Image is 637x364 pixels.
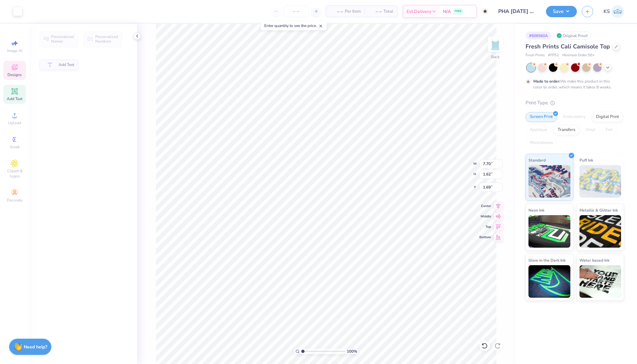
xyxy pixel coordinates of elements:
a: KS [604,5,624,18]
div: Enter quantity to see the price. [261,21,327,30]
span: Upload [8,120,21,125]
img: Kelly Sherak [611,5,624,18]
div: We make this product in this color to order, which means it takes 8 weeks. [533,78,613,90]
div: Digital Print [592,112,623,122]
span: Est. Delivery [407,8,431,15]
span: Add Text [58,62,74,67]
input: Untitled Design [493,5,541,18]
span: Total [383,8,393,15]
img: Water based Ink [579,265,621,298]
div: Back [491,54,500,60]
strong: Need help? [24,344,47,350]
strong: Made to order: [533,79,560,84]
span: Fresh Prints Cali Camisole Top [526,43,610,50]
div: Embroidery [559,112,590,122]
span: Metallic & Glitter Ink [579,207,618,214]
span: Water based Ink [579,257,609,264]
span: 100 % [347,348,357,354]
span: Minimum Order: 50 + [562,53,595,58]
input: – – [283,6,309,17]
span: Image AI [7,48,22,53]
div: Screen Print [526,112,557,122]
span: Personalized Numbers [95,34,118,44]
span: – – [330,8,343,15]
div: Print Type [526,99,624,107]
button: Save [546,6,577,17]
span: Puff Ink [579,157,593,163]
span: KS [604,8,610,15]
img: Metallic & Glitter Ink [579,215,621,248]
span: Per Item [345,8,361,15]
div: Rhinestones [526,138,557,148]
div: Transfers [553,125,579,135]
div: Foil [602,125,617,135]
img: Puff Ink [579,165,621,198]
img: Standard [528,165,570,198]
span: FREE [455,9,461,14]
img: Back [489,38,502,51]
span: Glow in the Dark Ink [528,257,565,264]
span: Personalized Names [51,34,74,44]
span: Decorate [7,198,22,203]
div: # 506560A [526,32,552,40]
span: Standard [528,157,546,163]
img: Glow in the Dark Ink [528,265,570,298]
span: Top [479,225,491,229]
div: Vinyl [581,125,600,135]
img: Neon Ink [528,215,570,248]
span: Greek [10,144,20,149]
div: Applique [526,125,552,135]
span: Add Text [7,96,22,101]
span: – – [369,8,382,15]
span: # FP52 [548,53,559,58]
span: Bottom [479,235,491,240]
span: N/A [443,8,451,15]
span: Designs [7,72,22,77]
span: Middle [479,214,491,219]
span: Fresh Prints [526,53,545,58]
span: Center [479,204,491,208]
span: Neon Ink [528,207,544,214]
span: Clipart & logos [3,168,26,179]
div: Original Proof [555,32,591,40]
